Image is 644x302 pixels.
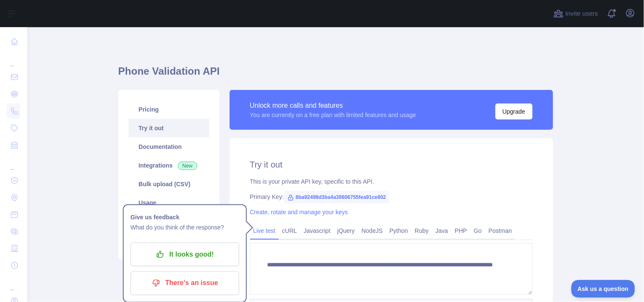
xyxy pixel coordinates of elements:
a: Pricing [129,100,209,119]
div: This is your private API key, specific to this API. [250,177,533,186]
button: It looks good! [130,243,239,266]
div: Primary Key: [250,193,533,201]
a: Ruby [411,224,432,238]
a: Usage [129,193,209,212]
a: Python [386,224,412,238]
span: Invite users [565,9,598,19]
iframe: Toggle Customer Support [571,280,636,298]
button: Invite users [552,7,600,20]
a: Postman [485,224,515,238]
h1: Give us feedback [130,212,239,222]
a: Integrations New [129,156,209,175]
a: NodeJS [358,224,386,238]
a: Java [432,224,452,238]
div: ... [7,275,20,292]
p: What do you think of the response? [130,222,239,232]
a: Bulk upload (CSV) [129,175,209,193]
a: PHP [452,224,471,238]
div: You are currently on a free plan with limited features and usage [250,111,416,119]
p: There's an issue [137,276,233,291]
button: There's an issue [130,271,239,295]
a: cURL [279,224,301,238]
p: It looks good! [137,247,233,262]
span: New [178,162,197,170]
a: Live test [250,224,279,238]
a: Go [470,224,485,238]
a: Create, rotate and manage your keys [250,209,348,215]
div: Unlock more calls and features [250,101,416,111]
a: Try it out [129,119,209,137]
div: ... [7,154,20,171]
h1: Phone Validation API [118,64,553,85]
a: Javascript [301,224,334,238]
a: jQuery [334,224,358,238]
div: ... [7,51,20,68]
h2: Try it out [250,159,533,171]
button: Upgrade [495,103,533,120]
span: 8ba92498d3ba4a39806755fea91ce802 [284,191,390,204]
a: Documentation [129,137,209,156]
